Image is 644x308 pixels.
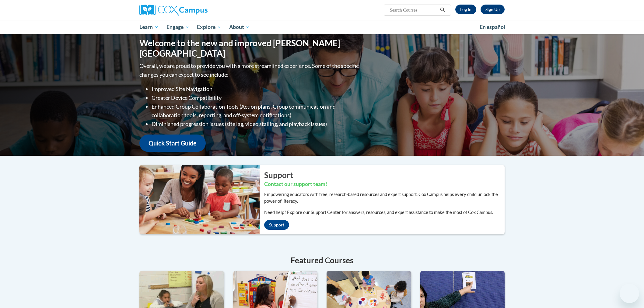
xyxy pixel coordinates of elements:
[135,165,260,234] img: ...
[135,20,163,34] a: Learn
[139,254,505,266] h4: Featured Courses
[264,220,289,230] a: Support
[166,23,189,31] span: Engage
[163,20,193,34] a: Engage
[264,170,505,180] h2: Support
[152,120,360,128] li: Diminished progression issues (site lag, video stalling, and playback issues)
[225,20,254,34] a: About
[229,23,250,31] span: About
[139,23,159,31] span: Learn
[152,93,360,102] li: Greater Device Compatibility
[480,24,505,30] span: En español
[264,209,505,216] p: Need help? Explore our Support Center for answers, resources, and expert assistance to make the m...
[152,102,360,120] li: Enhanced Group Collaboration Tools (Action plans, Group communication and collaboration tools, re...
[139,61,360,79] p: Overall, we are proud to provide you with a more streamlined experience. Some of the specific cha...
[139,5,208,16] img: Cox Campus
[139,135,206,152] a: Quick Start Guide
[481,5,505,14] a: Register
[476,21,509,33] a: En español
[389,6,438,14] input: Search Courses
[264,180,505,188] h3: Contact our support team!
[139,38,360,58] h1: Welcome to the new and improved [PERSON_NAME][GEOGRAPHIC_DATA]
[620,284,639,303] iframe: Button to launch messaging window
[139,5,255,16] a: Cox Campus
[264,191,505,205] p: Empowering educators with free, research-based resources and expert support, Cox Campus helps eve...
[197,23,221,31] span: Explore
[438,6,447,14] button: Search
[193,20,225,34] a: Explore
[130,20,514,34] div: Main menu
[455,5,476,14] a: Log In
[152,85,360,93] li: Improved Site Navigation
